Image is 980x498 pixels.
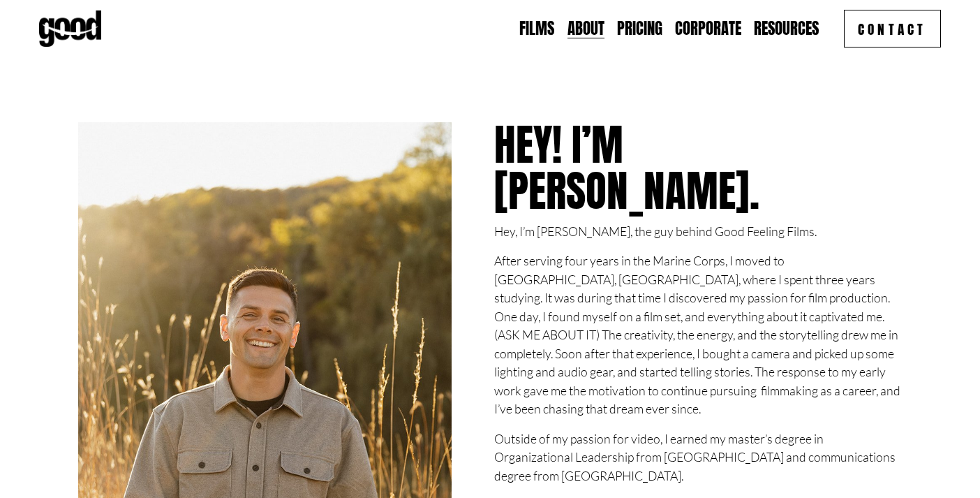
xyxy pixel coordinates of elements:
p: Outside of my passion for video, I earned my master’s degree in Organizational Leadership from [G... [494,430,902,485]
a: About [567,17,604,40]
p: After serving four years in the Marine Corps, I moved to [GEOGRAPHIC_DATA], [GEOGRAPHIC_DATA], wh... [494,251,902,418]
a: Contact [844,10,941,47]
h2: Hey! I’m [PERSON_NAME]. [494,122,764,214]
img: Good Feeling Films [39,10,101,47]
a: Pricing [617,17,662,40]
a: Films [519,17,554,40]
a: folder dropdown [754,17,819,40]
a: Corporate [675,17,741,40]
span: Resources [754,19,819,38]
p: Hey, I’m [PERSON_NAME], the guy behind Good Feeling Films. [494,222,902,241]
